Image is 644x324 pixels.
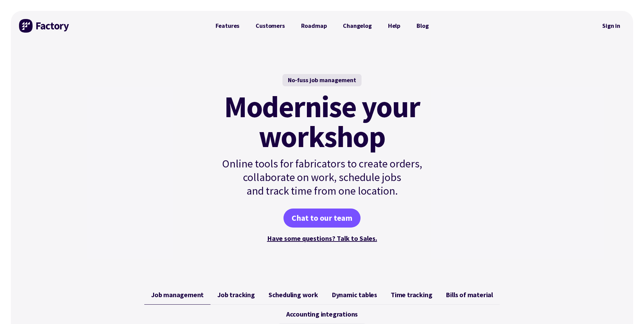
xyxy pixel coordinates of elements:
img: Factory [19,19,70,33]
span: Scheduling work [269,291,318,299]
span: Time tracking [391,291,432,299]
a: Roadmap [293,19,335,33]
div: No-fuss job management [282,74,362,86]
a: Customers [247,19,293,33]
span: Accounting integrations [286,310,358,318]
a: Chat to our team [283,209,361,228]
iframe: Chat Widget [610,291,644,324]
p: Online tools for fabricators to create orders, collaborate on work, schedule jobs and track time ... [207,157,437,198]
span: Job tracking [217,291,255,299]
span: Dynamic tables [332,291,377,299]
mark: Modernise your workshop [224,92,420,151]
a: Help [380,19,408,33]
a: Blog [408,19,437,33]
a: Sign in [597,18,625,34]
a: Features [207,19,248,33]
a: Changelog [335,19,380,33]
a: Have some questions? Talk to Sales. [267,234,377,242]
nav: Primary Navigation [207,19,437,33]
span: Bills of material [446,291,493,299]
nav: Secondary Navigation [597,18,625,34]
span: Job management [151,291,204,299]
